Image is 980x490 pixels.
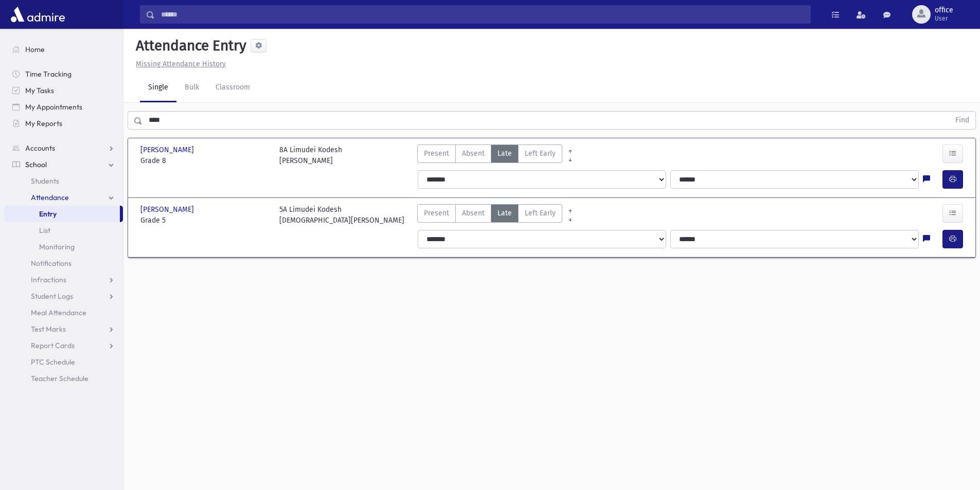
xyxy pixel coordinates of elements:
a: Infractions [4,271,123,288]
span: Notifications [31,259,72,268]
a: Home [4,41,123,58]
span: Student Logs [31,292,73,301]
span: Grade 8 [140,155,269,166]
a: School [4,156,123,173]
a: Single [140,74,176,102]
span: Report Cards [31,341,75,350]
a: Monitoring [4,239,123,255]
h5: Attendance Entry [132,37,246,55]
span: Time Tracking [25,69,72,79]
img: AdmirePro [8,4,67,25]
span: My Appointments [25,102,82,112]
span: User [935,14,953,23]
span: Entry [39,209,57,219]
a: Entry [4,206,120,222]
span: Home [25,45,45,54]
span: Present [424,148,449,159]
a: Accounts [4,140,123,156]
span: Test Marks [31,324,66,334]
span: Monitoring [39,242,75,251]
span: [PERSON_NAME] [140,144,196,155]
a: My Appointments [4,99,123,115]
span: Present [424,208,449,219]
span: Late [497,208,512,219]
span: Accounts [25,143,55,153]
button: Find [949,112,975,129]
span: My Tasks [25,86,54,95]
a: Missing Attendance History [132,60,226,68]
span: School [25,160,47,169]
a: Bulk [176,74,207,102]
a: List [4,222,123,239]
a: My Tasks [4,82,123,99]
span: My Reports [25,119,62,128]
span: office [935,6,953,14]
span: Left Early [525,208,556,219]
span: Teacher Schedule [31,374,88,383]
a: My Reports [4,115,123,132]
span: Left Early [525,148,556,159]
span: Infractions [31,275,66,284]
a: Classroom [207,74,258,102]
span: Absent [462,148,485,159]
span: Grade 5 [140,215,269,226]
input: Search [155,5,810,24]
span: Students [31,176,59,186]
span: Late [497,148,512,159]
a: Attendance [4,189,123,206]
span: List [39,226,50,235]
div: AttTypes [417,144,562,166]
u: Missing Attendance History [136,60,226,68]
a: Time Tracking [4,66,123,82]
span: PTC Schedule [31,357,75,367]
a: Test Marks [4,321,123,337]
span: Absent [462,208,485,219]
div: 5A Limudei Kodesh [DEMOGRAPHIC_DATA][PERSON_NAME] [279,204,404,226]
a: Students [4,173,123,189]
div: 8A Limudei Kodesh [PERSON_NAME] [279,144,342,166]
span: [PERSON_NAME] [140,204,196,215]
a: Teacher Schedule [4,370,123,387]
span: Meal Attendance [31,308,86,317]
a: Notifications [4,255,123,271]
a: Student Logs [4,288,123,304]
a: PTC Schedule [4,354,123,370]
div: AttTypes [417,204,562,226]
a: Meal Attendance [4,304,123,321]
span: Attendance [31,193,69,202]
a: Report Cards [4,337,123,354]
